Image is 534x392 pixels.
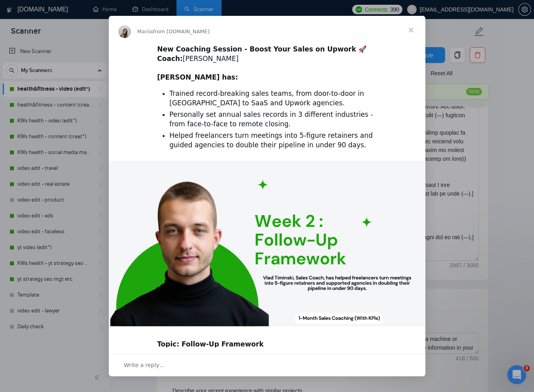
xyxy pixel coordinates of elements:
li: Trained record-breaking sales teams, from door-to-door in [GEOGRAPHIC_DATA] to SaaS and Upwork ag... [169,89,377,108]
img: Profile image for Mariia [118,25,131,38]
li: Helped freelancers turn meetings into 5-figure retainers and guided agencies to double their pipe... [169,131,377,150]
b: Coach: [157,55,183,63]
span: Mariia [137,29,153,34]
b: [PERSON_NAME] has: [157,73,238,81]
span: Close [397,16,425,44]
div: Open conversation and reply [109,354,425,376]
b: New Coaching Session - Boost Your Sales on Upwork 🚀 [157,45,367,53]
span: Write a reply… [124,360,165,370]
li: Personally set annual sales records in 3 different industries - from face-to-face to remote closing. [169,110,377,129]
span: from [DOMAIN_NAME] [153,29,210,34]
div: ​ [PERSON_NAME] ​ ​ [157,45,377,82]
b: Topic: Follow-Up Framework [157,340,263,348]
